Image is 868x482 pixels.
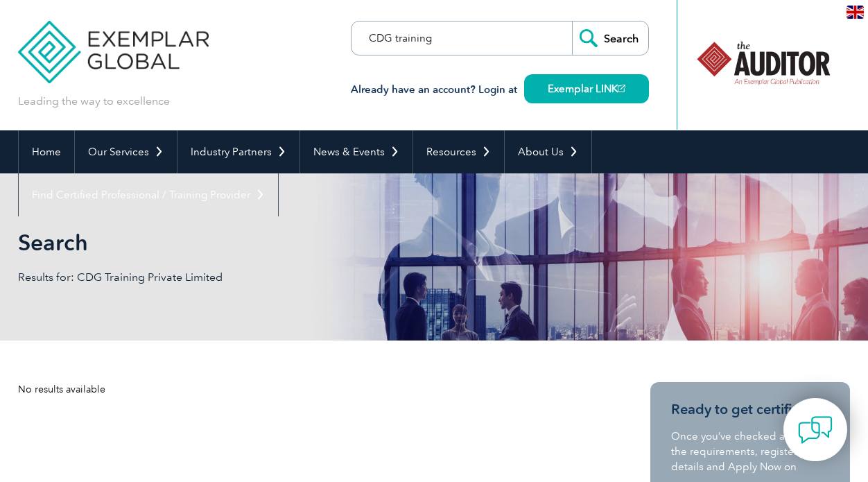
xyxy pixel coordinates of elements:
p: Results for: CDG Training Private Limited [18,270,434,285]
h1: Search [18,229,550,256]
p: Once you’ve checked and met the requirements, register your details and Apply Now on [671,429,829,474]
img: contact-chat.png [798,413,833,447]
a: Home [19,130,74,173]
a: News & Events [300,130,413,173]
h3: Already have an account? Login at [351,81,649,98]
a: About Us [505,130,591,173]
h3: Ready to get certified? [671,401,829,418]
div: No results available [18,382,600,397]
a: Our Services [75,130,177,173]
a: Find Certified Professional / Training Provider [19,173,278,216]
a: Industry Partners [177,130,300,173]
a: Resources [413,130,504,173]
img: en [847,6,864,19]
p: Leading the way to excellence [18,94,170,109]
input: Search [572,21,648,55]
a: Exemplar LINK [524,74,649,103]
img: open_square.png [618,85,625,92]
